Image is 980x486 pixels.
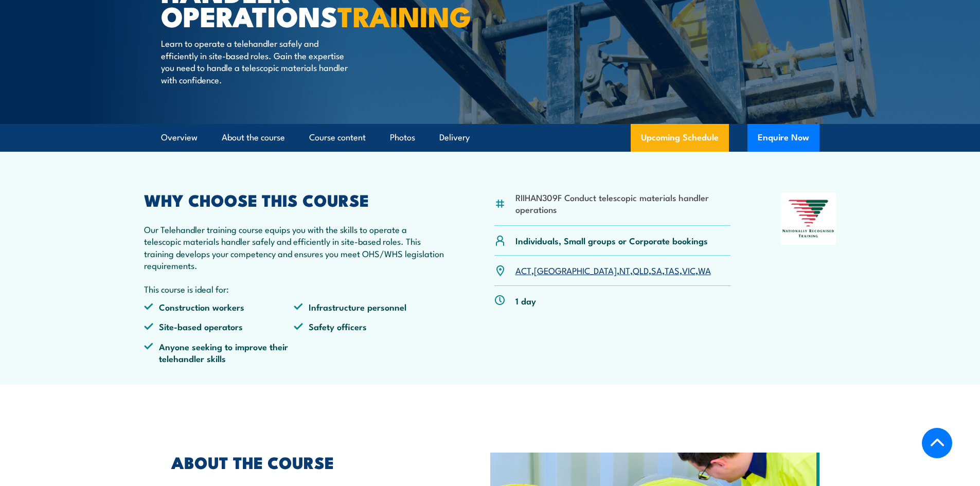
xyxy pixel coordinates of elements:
h2: ABOUT THE COURSE [171,455,443,469]
li: Anyone seeking to improve their telehandler skills [144,340,294,365]
a: NT [619,264,630,276]
a: Course content [309,124,366,151]
a: WA [698,264,711,276]
p: 1 day [515,295,536,307]
button: Enquire Now [747,124,819,152]
a: About the course [222,124,285,151]
p: This course is ideal for: [144,283,444,295]
h2: WHY CHOOSE THIS COURSE [144,192,444,207]
a: Delivery [439,124,470,151]
p: Our Telehandler training course equips you with the skills to operate a telescopic materials hand... [144,223,444,272]
p: Learn to operate a telehandler safely and efficiently in site-based roles. Gain the expertise you... [161,37,349,85]
li: Safety officers [294,320,444,332]
a: VIC [682,264,696,276]
a: Overview [161,124,198,151]
img: Nationally Recognised Training logo. [781,192,836,245]
a: Upcoming Schedule [631,124,729,152]
p: , , , , , , , [515,264,711,276]
a: [GEOGRAPHIC_DATA] [534,264,617,276]
a: ACT [515,264,531,276]
li: Infrastructure personnel [294,301,444,313]
li: RIIHAN309F Conduct telescopic materials handler operations [515,191,731,215]
a: SA [651,264,662,276]
p: Individuals, Small groups or Corporate bookings [515,235,708,246]
a: QLD [633,264,649,276]
a: TAS [665,264,680,276]
a: Photos [390,124,415,151]
li: Construction workers [144,301,294,313]
li: Site-based operators [144,320,294,332]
